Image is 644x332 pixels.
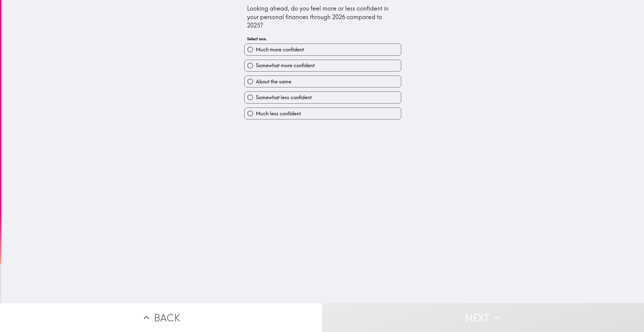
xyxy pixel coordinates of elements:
[245,76,401,87] button: About the same
[256,46,304,53] span: Much more confident
[247,36,398,42] h6: Select one.
[245,60,401,71] button: Somewhat more confident
[245,108,401,119] button: Much less confident
[256,78,291,85] span: About the same
[245,44,401,55] button: Much more confident
[322,303,644,332] button: Next
[256,62,315,69] span: Somewhat more confident
[245,92,401,103] button: Somewhat less confident
[247,4,398,30] div: Looking ahead, do you feel more or less confident in your personal finances through 2026 compared...
[256,94,312,101] span: Somewhat less confident
[256,110,301,117] span: Much less confident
